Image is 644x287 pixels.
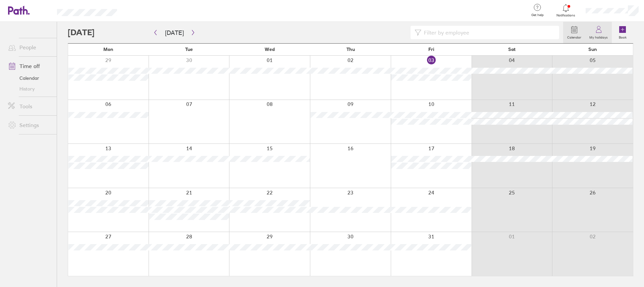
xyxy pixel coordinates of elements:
a: Notifications [555,3,577,17]
a: Calendar [3,73,57,83]
a: Calendar [563,22,585,43]
span: Notifications [555,13,577,17]
span: Sat [508,47,516,52]
label: Calendar [563,34,585,40]
a: Book [612,22,633,43]
input: Filter by employee [421,26,555,39]
span: Get help [527,13,548,17]
span: Thu [346,47,355,52]
a: My holidays [585,22,612,43]
span: Wed [265,47,275,52]
span: Fri [428,47,434,52]
a: People [3,41,57,54]
label: Book [615,34,631,40]
a: Settings [3,118,57,132]
span: Mon [103,47,113,52]
a: Tools [3,100,57,113]
label: My holidays [585,34,612,40]
a: History [3,83,57,94]
button: [DATE] [160,27,189,38]
span: Sun [588,47,597,52]
span: Tue [185,47,193,52]
a: Time off [3,59,57,73]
